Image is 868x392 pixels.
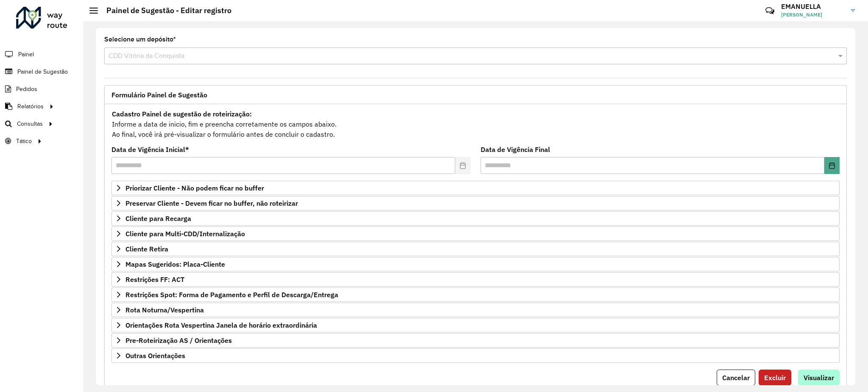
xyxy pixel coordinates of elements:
span: Mapas Sugeridos: Placa-Cliente [125,261,225,268]
span: Orientações Rota Vespertina Janela de horário extraordinária [125,322,317,329]
label: Data de Vigência Final [481,144,550,155]
span: Tático [16,137,32,146]
a: Mapas Sugeridos: Placa-Cliente [111,257,840,271]
a: Orientações Rota Vespertina Janela de horário extraordinária [111,318,840,332]
span: Relatórios [17,102,44,111]
a: Cliente Retira [111,242,840,256]
span: Priorizar Cliente - Não podem ficar no buffer [125,185,264,191]
a: Pre-Roteirização AS / Orientações [111,333,840,348]
span: [PERSON_NAME] [781,11,845,19]
strong: Cadastro Painel de sugestão de roteirização: [112,110,252,118]
button: Visualizar [798,370,840,386]
h2: Painel de Sugestão - Editar registro [98,6,231,15]
span: Excluir [764,373,786,382]
button: Excluir [759,370,791,386]
span: Cliente para Recarga [125,215,191,222]
span: Outras Orientações [125,352,185,359]
span: Restrições FF: ACT [125,276,184,283]
button: Choose Date [824,157,840,174]
label: Selecione um depósito [104,34,176,44]
span: Painel [18,50,34,59]
span: Painel de Sugestão [17,67,68,76]
span: Preservar Cliente - Devem ficar no buffer, não roteirizar [125,200,298,207]
a: Preservar Cliente - Devem ficar no buffer, não roteirizar [111,196,840,210]
span: Consultas [17,119,43,128]
button: Cancelar [717,370,755,386]
span: Cliente Retira [125,246,168,252]
a: Restrições Spot: Forma de Pagamento e Perfil de Descarga/Entrega [111,287,840,302]
label: Data de Vigência Inicial [111,144,189,155]
span: Cliente para Multi-CDD/Internalização [125,230,245,237]
a: Cliente para Recarga [111,211,840,226]
span: Pedidos [16,85,37,94]
a: Restrições FF: ACT [111,272,840,287]
h3: EMANUELLA [781,3,845,11]
a: Cliente para Multi-CDD/Internalização [111,226,840,241]
a: Priorizar Cliente - Não podem ficar no buffer [111,181,840,195]
a: Outras Orientações [111,348,840,363]
span: Pre-Roteirização AS / Orientações [125,337,232,344]
a: Rota Noturna/Vespertina [111,303,840,317]
div: Informe a data de inicio, fim e preencha corretamente os campos abaixo. Ao final, você irá pré-vi... [111,108,840,140]
span: Rota Noturna/Vespertina [125,306,204,313]
span: Visualizar [804,373,834,382]
span: Formulário Painel de Sugestão [111,91,207,98]
a: Contato Rápido [761,2,779,20]
span: Cancelar [722,373,750,382]
span: Restrições Spot: Forma de Pagamento e Perfil de Descarga/Entrega [125,291,338,298]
